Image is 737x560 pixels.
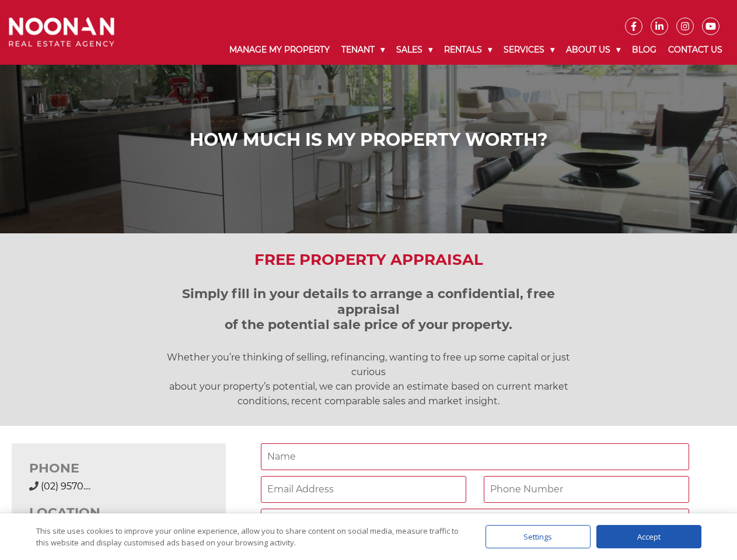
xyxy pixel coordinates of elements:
div: Accept [596,525,701,548]
input: Address [261,509,689,535]
input: Phone Number [484,476,689,503]
input: Email Address [261,476,466,503]
a: Tenant [336,35,390,65]
h3: Simply fill in your details to arrange a confidential, free appraisal of the potential sale price... [150,286,588,332]
a: Click to reveal phone number [41,481,90,492]
a: Sales [390,35,438,65]
p: Whether you’re thinking of selling, refinancing, wanting to free up some capital or just curious ... [150,350,588,408]
a: Rentals [438,35,498,65]
a: Services [498,35,560,65]
span: (02) 9570.... [41,481,90,492]
a: Manage My Property [223,35,336,65]
h3: PHONE [29,461,208,476]
input: Name [261,443,689,470]
a: About Us [560,35,626,65]
h3: LOCATION [29,505,208,520]
h2: Free Property Appraisal [12,251,725,269]
h1: How Much is My Property Worth? [12,129,725,150]
a: Blog [626,35,662,65]
div: This site uses cookies to improve your online experience, allow you to share content on social me... [36,525,462,548]
img: Noonan Real Estate Agency [9,17,114,47]
a: Contact Us [662,35,728,65]
div: Settings [485,525,591,548]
